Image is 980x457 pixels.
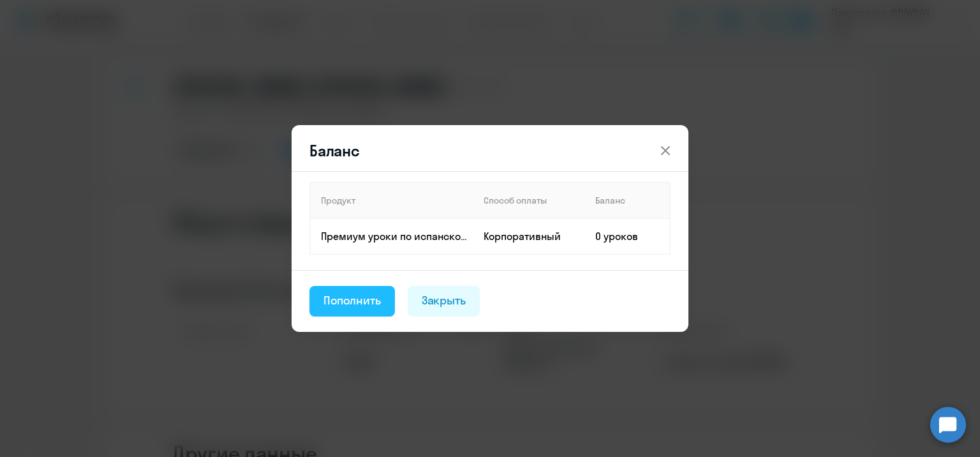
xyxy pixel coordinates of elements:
[323,292,381,309] div: Пополнить
[309,286,395,317] button: Пополнить
[585,183,670,218] th: Баланс
[310,183,473,218] th: Продукт
[422,292,466,309] div: Закрыть
[585,218,670,254] td: 0 уроков
[473,183,585,218] th: Способ оплаты
[408,286,480,317] button: Закрыть
[292,140,688,161] header: Баланс
[321,229,473,243] p: Премиум уроки по испанскому языку для взрослых
[473,218,585,254] td: Корпоративный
